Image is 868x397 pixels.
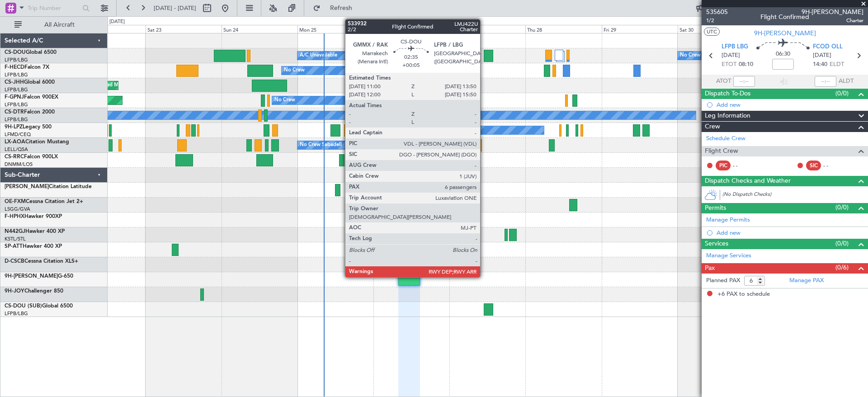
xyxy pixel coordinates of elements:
[5,214,62,219] a: F-HPHXHawker 900XP
[146,25,222,33] div: Sat 23
[5,199,26,204] span: OE-FXM
[733,76,755,87] input: --:--
[705,203,726,213] span: Permits
[24,22,95,28] span: All Aircraft
[5,65,24,70] span: F-HECD
[5,244,62,249] a: SP-ATTHawker 400 XP
[5,50,26,55] span: CS-DOU
[802,17,863,24] span: Charter
[739,60,753,69] span: 08:10
[789,276,824,285] a: Manage PAX
[835,89,849,98] span: (0/0)
[706,216,750,225] a: Manage Permits
[5,124,23,130] span: 9H-LPZ
[722,43,748,52] span: LFPB LBG
[706,7,728,17] span: 535605
[28,1,80,15] input: Trip Number
[5,229,65,234] a: N442GJHawker 400 XP
[449,25,525,33] div: Wed 27
[705,176,791,186] span: Dispatch Checks and Weather
[5,288,63,294] a: 9H-JOYChallenger 850
[297,25,373,33] div: Mon 25
[274,94,295,107] div: No Crew
[5,236,26,242] a: KSTL/STL
[5,86,28,93] a: LFPB/LBG
[706,17,728,24] span: 1/2
[300,138,342,152] div: No Crew Sabadell
[5,124,52,130] a: 9H-LPZLegacy 500
[5,50,57,55] a: CS-DOUGlobal 6500
[5,109,55,115] a: CS-DTRFalcon 2000
[5,154,58,160] a: CS-RRCFalcon 900LX
[525,25,601,33] div: Thu 28
[5,206,30,213] a: LSGG/GVA
[5,109,24,115] span: CS-DTR
[5,303,42,309] span: CS-DOU (SUB)
[5,139,25,145] span: LX-AOA
[5,288,24,294] span: 9H-JOY
[802,7,863,17] span: 9H-[PERSON_NAME]
[5,303,73,309] a: CS-DOU (SUB)Global 6500
[5,57,28,63] a: LFPB/LBG
[109,18,125,26] div: [DATE]
[5,95,24,100] span: F-GPNJ
[706,251,751,260] a: Manage Services
[835,203,849,212] span: (0/0)
[706,134,745,143] a: Schedule Crew
[5,184,49,189] span: [PERSON_NAME]
[722,60,736,69] span: ETOT
[5,229,25,234] span: N442GJ
[830,60,844,69] span: ELDT
[705,263,715,274] span: Pax
[760,12,809,22] div: Flight Confirmed
[5,274,73,279] a: 9H-[PERSON_NAME]G-650
[5,199,83,204] a: OE-FXMCessna Citation Jet 2+
[835,263,849,272] span: (0/6)
[716,77,731,86] span: ATOT
[839,77,854,86] span: ALDT
[704,28,720,36] button: UTC
[5,116,28,123] a: LFPB/LBG
[722,51,740,60] span: [DATE]
[5,244,23,249] span: SP-ATT
[733,161,753,170] div: - -
[5,131,31,138] a: LFMD/CEQ
[5,101,28,108] a: LFPB/LBG
[5,80,55,85] a: CS-JHHGlobal 6000
[5,65,49,70] a: F-HECDFalcon 7X
[806,161,821,170] div: SIC
[433,123,453,137] div: No Crew
[823,161,844,170] div: - -
[705,239,728,249] span: Services
[705,89,750,99] span: Dispatch To-Dos
[717,290,770,299] span: +6 PAX to schedule
[706,276,740,285] label: Planned PAX
[154,4,196,12] span: [DATE] - [DATE]
[754,28,816,38] span: 9H-[PERSON_NAME]
[716,161,731,170] div: PIC
[717,101,863,109] div: Add new
[5,214,24,219] span: F-HPHX
[813,51,831,60] span: [DATE]
[5,71,28,78] a: LFPB/LBG
[5,259,24,264] span: D-CSCB
[5,274,58,279] span: 9H-[PERSON_NAME]
[705,146,738,156] span: Flight Crew
[398,49,540,62] div: Planned Maint [GEOGRAPHIC_DATA] ([GEOGRAPHIC_DATA])
[678,25,754,33] div: Sat 30
[300,49,337,62] div: A/C Unavailable
[284,64,305,77] div: No Crew
[705,111,750,121] span: Leg Information
[5,80,24,85] span: CS-JHH
[5,95,58,100] a: F-GPNJFalcon 900EX
[680,49,701,62] div: No Crew
[5,154,24,160] span: CS-RRC
[602,25,678,33] div: Fri 29
[722,191,868,200] div: (No Dispatch Checks)
[309,1,363,15] button: Refresh
[10,18,98,32] button: All Aircraft
[222,25,297,33] div: Sun 24
[717,229,863,236] div: Add new
[705,122,720,132] span: Crew
[776,50,790,59] span: 06:30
